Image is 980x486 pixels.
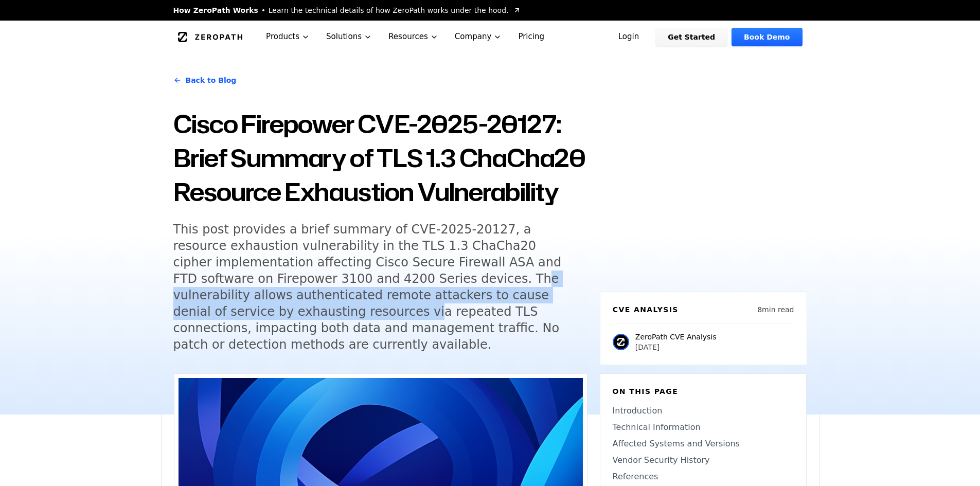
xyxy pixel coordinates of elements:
[447,21,510,53] button: Company
[635,342,717,352] p: [DATE]
[757,304,794,315] p: 8 min read
[613,405,794,417] a: Introduction
[173,5,521,15] a: How ZeroPath WorksLearn the technical details of how ZeroPath works under the hood.
[606,28,652,46] a: Login
[161,21,819,53] nav: Global
[613,304,679,315] h6: CVE Analysis
[732,28,802,46] a: Book Demo
[613,471,794,483] a: References
[269,5,509,15] span: Learn the technical details of how ZeroPath works under the hood.
[380,21,447,53] button: Resources
[613,454,794,466] a: Vendor Security History
[655,28,727,46] a: Get Started
[173,66,237,95] a: Back to Blog
[173,5,258,15] span: How ZeroPath Works
[173,221,568,353] h5: This post provides a brief summary of CVE-2025-20127, a resource exhaustion vulnerability in the ...
[173,107,587,209] h1: Cisco Firepower CVE-2025-20127: Brief Summary of TLS 1.3 ChaCha20 Resource Exhaustion Vulnerability
[258,21,318,53] button: Products
[635,332,717,342] p: ZeroPath CVE Analysis
[613,386,794,397] h6: On this page
[510,21,553,53] a: Pricing
[613,421,794,434] a: Technical Information
[613,438,794,450] a: Affected Systems and Versions
[318,21,380,53] button: Solutions
[613,334,629,350] img: ZeroPath CVE Analysis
